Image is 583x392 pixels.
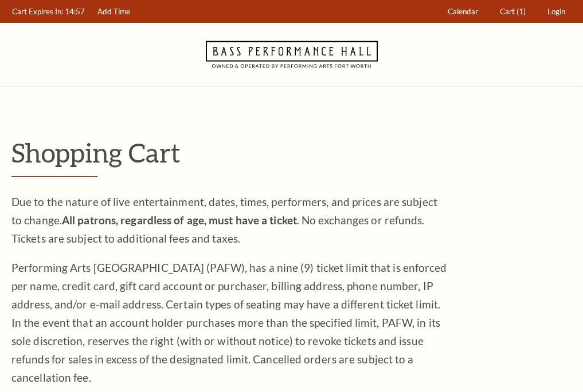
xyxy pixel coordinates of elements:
[92,1,136,23] a: Add Time
[517,7,526,16] span: (1)
[11,259,447,387] p: Performing Arts [GEOGRAPHIC_DATA] (PAFW), has a nine (9) ticket limit that is enforced per name, ...
[65,7,85,16] span: 14:57
[12,7,63,16] span: Cart Expires In:
[547,7,565,16] span: Login
[443,1,484,23] a: Calendar
[62,213,297,227] strong: All patrons, regardless of age, must have a ticket
[11,138,572,167] p: Shopping Cart
[500,7,515,16] span: Cart
[495,1,531,23] a: Cart (1)
[448,7,478,16] span: Calendar
[542,1,571,23] a: Login
[11,195,437,245] span: Due to the nature of live entertainment, dates, times, performers, and prices are subject to chan...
